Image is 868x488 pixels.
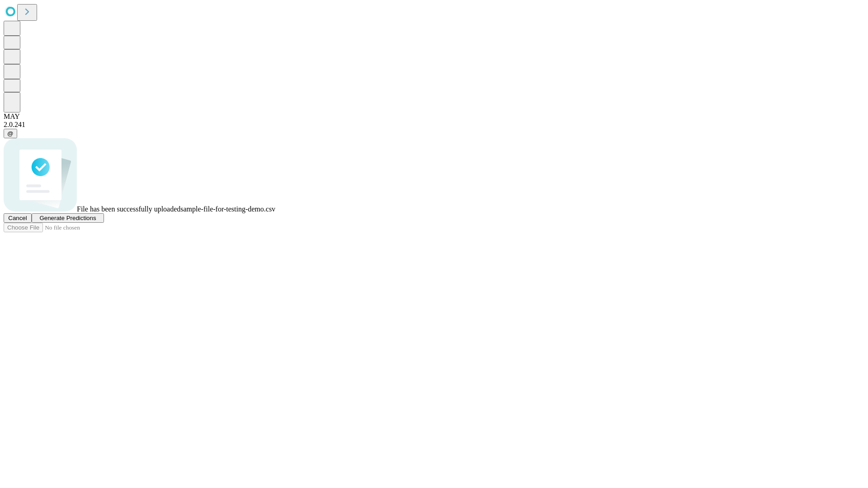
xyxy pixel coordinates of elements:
button: @ [4,129,17,138]
span: sample-file-for-testing-demo.csv [180,205,275,213]
button: Cancel [4,213,32,223]
div: MAY [4,113,864,121]
span: @ [7,130,14,137]
div: 2.0.241 [4,121,864,129]
span: Cancel [8,215,27,221]
span: Generate Predictions [39,215,96,221]
button: Generate Predictions [32,213,104,223]
span: File has been successfully uploaded [77,205,180,213]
